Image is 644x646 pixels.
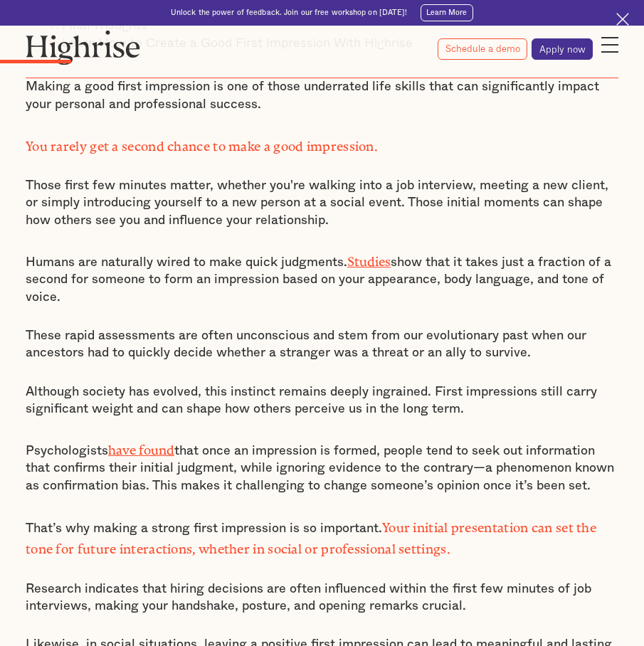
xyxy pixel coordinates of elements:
p: Psychologists that once an impression is formed, people tend to seek out information that confirm... [26,439,618,494]
a: have found [108,443,174,451]
p: Although society has evolved, this instinct remains deeply ingrained. First impressions still car... [26,383,618,418]
p: Humans are naturally wired to make quick judgments. show that it takes just a fraction of a secon... [26,250,618,306]
strong: You rarely get a second chance to make a good impression. [26,139,378,147]
a: Schedule a demo [438,38,527,60]
a: Apply now [532,38,593,60]
img: Cross icon [616,13,629,26]
p: That’s why making a strong first impression is so important. [26,516,618,559]
p: These rapid assessments are often unconscious and stem from our evolutionary past when our ancest... [26,327,618,362]
img: Highrise logo [26,30,140,65]
p: Research indicates that hiring decisions are often influenced within the first few minutes of job... [26,581,618,615]
div: Unlock the power of feedback. Join our free workshop on [DATE]! [171,8,408,18]
a: Studies [347,254,391,263]
p: Those first few minutes matter, whether you're walking into a job interview, meeting a new client... [26,177,618,229]
p: Making a good first impression is one of those underrated life skills that can significantly impa... [26,78,618,113]
a: Learn More [421,4,474,21]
